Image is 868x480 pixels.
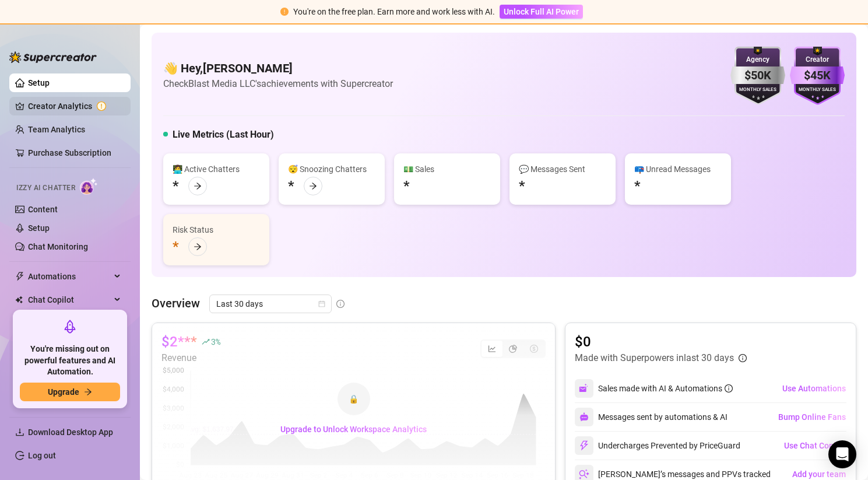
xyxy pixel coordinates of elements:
a: Setup [28,78,50,87]
a: Purchase Subscription [28,143,121,162]
span: info-circle [725,384,733,393]
a: Content [28,205,58,214]
div: Monthly Sales [730,86,785,94]
div: $50K [730,66,785,85]
span: calendar [318,300,325,307]
div: Agency [730,54,785,65]
button: Use Chat Copilot [783,436,846,455]
div: 🔒 [338,383,370,415]
span: exclamation-circle [280,8,289,16]
div: 👩‍💻 Active Chatters [173,163,260,176]
img: Chat Copilot [15,296,23,304]
a: Unlock Full AI Power [500,7,583,16]
div: 💵 Sales [403,163,491,176]
img: purple-badge-B9DA21FR.svg [790,47,845,105]
span: Add your team [792,470,846,479]
a: Team Analytics [28,125,85,134]
button: Unlock Full AI Power [500,5,583,19]
h4: 👋 Hey, [PERSON_NAME] [163,60,393,76]
img: svg%3e [579,412,589,422]
span: Use Chat Copilot [784,441,846,450]
div: Open Intercom Messenger [828,440,856,468]
span: Upgrade to Unlock Workspace Analytics [280,425,427,434]
span: info-circle [739,354,747,362]
a: Creator Analytics exclamation-circle [28,97,121,115]
span: You're missing out on powerful features and AI Automation. [20,344,120,378]
span: arrow-right [194,182,202,190]
img: logo-BBDzfeDw.svg [9,51,97,63]
span: arrow-right [84,388,92,396]
span: Automations [28,267,111,286]
div: Sales made with AI & Automations [598,382,733,395]
a: Setup [28,223,50,233]
h5: Live Metrics (Last Hour) [173,128,274,142]
span: Download Desktop App [28,428,113,437]
a: Chat Monitoring [28,242,88,251]
div: 📪 Unread Messages [634,163,722,176]
span: download [15,428,24,437]
span: thunderbolt [15,272,24,281]
span: arrow-right [194,243,202,251]
div: 💬 Messages Sent [519,163,606,176]
button: Bump Online Fans [778,408,846,426]
img: svg%3e [579,469,589,479]
div: $45K [790,66,845,85]
span: Chat Copilot [28,290,111,309]
span: Bump Online Fans [778,412,846,422]
button: Upgradearrow-right [20,383,120,401]
span: Last 30 days [216,295,325,313]
article: $0 [575,332,747,351]
span: info-circle [336,300,345,308]
div: Risk Status [173,223,260,236]
article: Check Blast Media LLC's achievements with Supercreator [163,76,393,91]
span: rocket [63,320,77,334]
div: Undercharges Prevented by PriceGuard [575,436,740,455]
button: Upgrade to Unlock Workspace Analytics [271,420,436,439]
img: AI Chatter [80,178,98,195]
span: You're on the free plan. Earn more and work less with AI. [293,7,495,16]
div: Monthly Sales [790,86,845,94]
div: Messages sent by automations & AI [575,408,728,426]
article: Made with Superpowers in last 30 days [575,351,734,365]
img: svg%3e [579,440,589,451]
div: 😴 Snoozing Chatters [288,163,375,176]
button: Use Automations [782,379,846,398]
span: Unlock Full AI Power [504,7,579,16]
img: silver-badge-roxG0hHS.svg [730,47,785,105]
span: arrow-right [309,182,317,190]
a: Log out [28,451,56,460]
span: Izzy AI Chatter [16,183,75,194]
img: svg%3e [579,383,589,394]
span: Use Automations [782,384,846,393]
div: Creator [790,54,845,65]
article: Overview [152,295,200,312]
span: Upgrade [48,387,79,397]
